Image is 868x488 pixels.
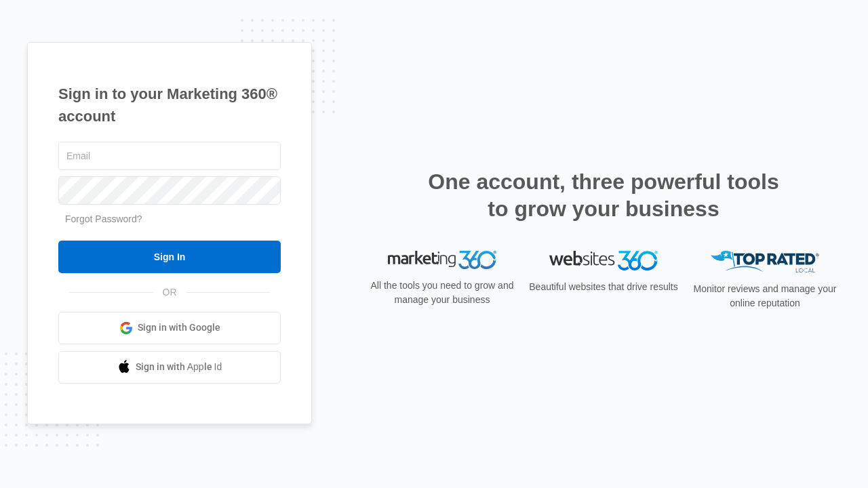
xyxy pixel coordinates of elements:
[153,285,186,300] span: OR
[711,251,819,273] img: Top Rated Local
[136,360,222,374] span: Sign in with Apple Id
[58,83,281,127] h1: Sign in to your Marketing 360® account
[388,251,496,270] img: Marketing 360
[366,279,518,307] p: All the tools you need to grow and manage your business
[58,142,281,170] input: Email
[689,282,841,310] p: Monitor reviews and manage your online reputation
[58,241,281,273] input: Sign In
[65,213,142,224] a: Forgot Password?
[424,168,783,222] h2: One account, three powerful tools to grow your business
[58,351,281,384] a: Sign in with Apple Id
[58,312,281,344] a: Sign in with Google
[138,321,220,335] span: Sign in with Google
[549,251,658,270] img: Websites 360
[528,280,679,294] p: Beautiful websites that drive results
